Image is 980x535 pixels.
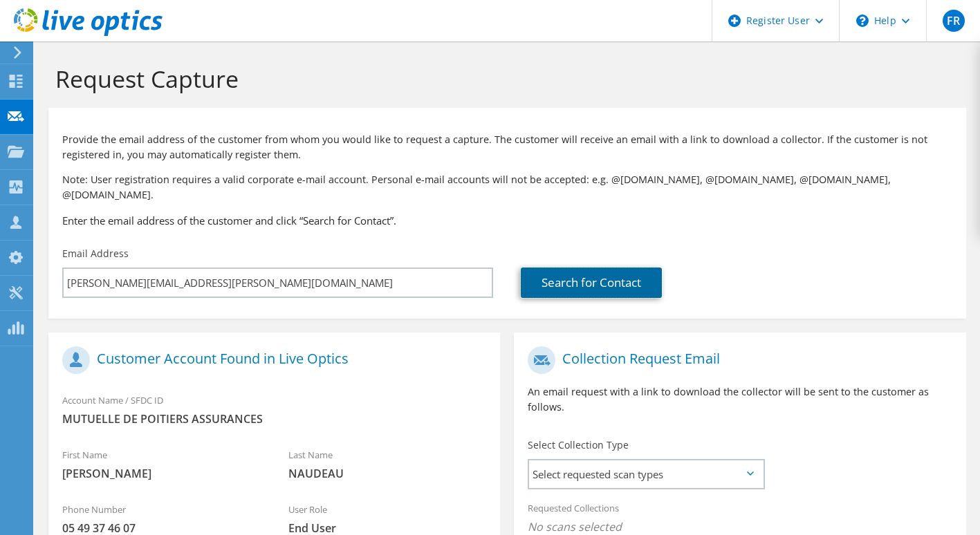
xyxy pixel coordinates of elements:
[55,64,952,93] h1: Request Capture
[528,384,952,415] p: An email request with a link to download the collector will be sent to the customer as follows.
[288,466,487,481] span: NAUDEAU
[62,213,952,228] h3: Enter the email address of the customer and click “Search for Contact”.
[529,460,763,488] span: Select requested scan types
[528,519,952,534] span: No scans selected
[62,172,952,203] p: Note: User registration requires a valid corporate e-mail account. Personal e-mail accounts will ...
[48,440,275,488] div: First Name
[62,411,486,426] span: MUTUELLE DE POITIERS ASSURANCES
[62,247,129,261] label: Email Address
[275,440,501,488] div: Last Name
[521,267,662,298] a: Search for Contact
[943,10,965,32] span: FR
[62,132,952,162] p: Provide the email address of the customer from whom you would like to request a capture. The cust...
[528,346,945,374] h1: Collection Request Email
[856,15,869,27] svg: \n
[62,346,479,374] h1: Customer Account Found in Live Optics
[48,386,500,433] div: Account Name / SFDC ID
[528,438,629,452] label: Select Collection Type
[62,466,261,481] span: [PERSON_NAME]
